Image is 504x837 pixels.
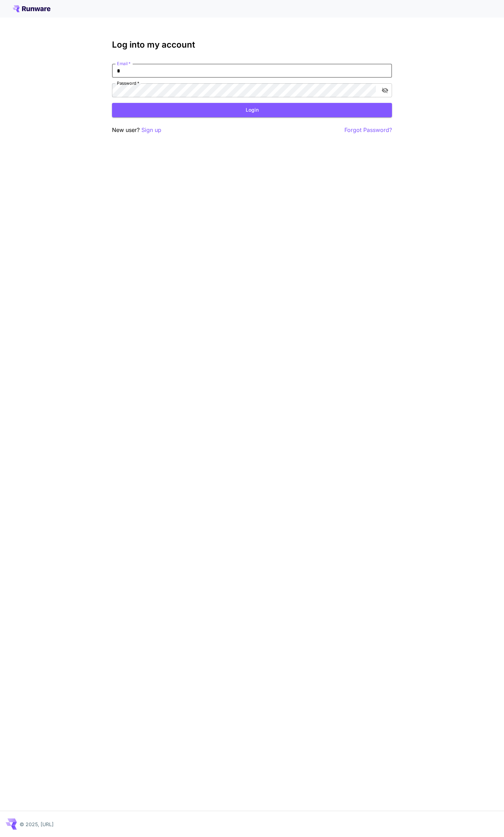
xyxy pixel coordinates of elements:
[344,126,392,134] button: Forgot Password?
[141,126,161,134] button: Sign up
[117,61,131,67] label: Email
[112,40,392,50] h3: Log into my account
[112,126,161,134] p: New user?
[112,103,392,117] button: Login
[117,80,139,86] label: Password
[379,84,391,97] button: toggle password visibility
[20,821,54,828] p: © 2025, [URL]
